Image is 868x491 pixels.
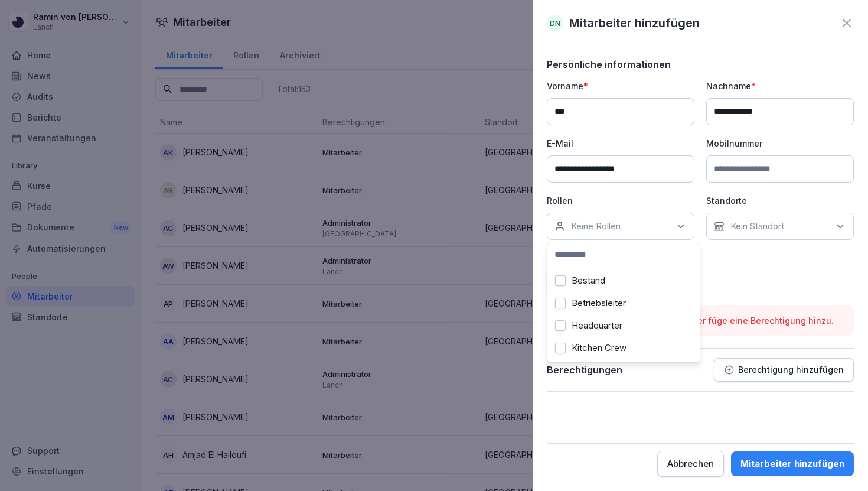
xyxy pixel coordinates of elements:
p: Berechtigungen [547,364,622,376]
p: Berechtigung hinzufügen [738,365,844,375]
label: Betriebsleiter [572,298,626,308]
label: Kitchen Crew [572,343,626,353]
p: Mobilnummer [706,137,854,149]
label: Bestand [572,275,605,286]
p: Rollen [547,194,694,207]
div: Mitarbeiter hinzufügen [740,457,844,470]
p: Kein Standort [730,220,784,232]
div: Abbrechen [667,457,714,470]
div: DN [547,15,563,31]
p: Persönliche informationen [547,58,854,70]
p: Keine Rollen [571,220,621,232]
button: Berechtigung hinzufügen [714,358,854,382]
p: Standorte [706,194,854,207]
button: Abbrechen [657,451,724,477]
button: Mitarbeiter hinzufügen [731,451,854,476]
p: Bitte wähle einen Standort aus oder füge eine Berechtigung hinzu. [556,314,844,327]
p: Vorname [547,80,694,92]
label: Headquarter [572,320,622,331]
p: Mitarbeiter hinzufügen [569,14,700,32]
p: Nachname [706,80,854,92]
p: E-Mail [547,137,694,149]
